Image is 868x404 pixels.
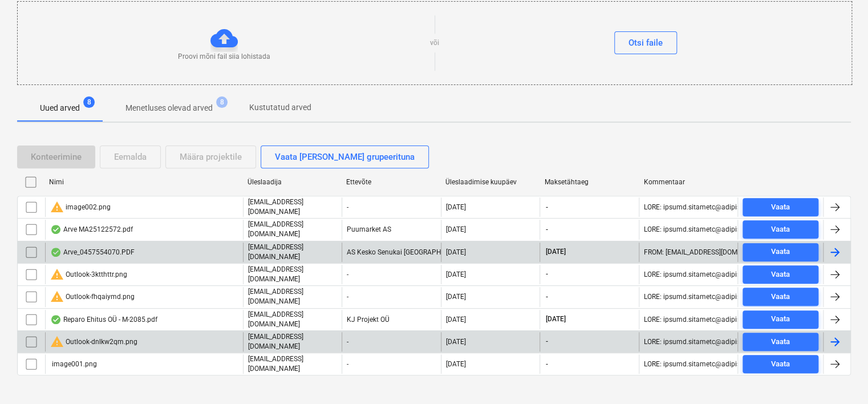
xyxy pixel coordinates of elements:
[446,270,466,278] div: [DATE]
[50,200,111,214] div: image002.png
[248,332,337,352] p: [EMAIL_ADDRESS][DOMAIN_NAME]
[346,178,436,186] div: Ettevõte
[771,290,790,304] div: Vaata
[125,102,213,114] p: Menetluses olevad arved
[50,248,135,257] div: Arve_0457554070.PDF
[49,178,238,186] div: Nimi
[445,178,536,186] div: Üleslaadimise kuupäev
[342,243,440,262] div: AS Kesko Senukai [GEOGRAPHIC_DATA]
[50,225,62,234] div: Andmed failist loetud
[248,265,337,284] p: [EMAIL_ADDRESS][DOMAIN_NAME]
[545,247,567,257] span: [DATE]
[50,290,135,304] div: Outlook-fhqaiymd.png
[50,315,157,324] div: Reparo Ehitus OÜ - M-2085.pdf
[50,248,62,257] div: Andmed failist loetud
[545,292,549,302] span: -
[50,225,133,234] div: Arve MA25122572.pdf
[446,316,466,324] div: [DATE]
[446,293,466,301] div: [DATE]
[50,268,127,281] div: Outlook-3ktthttr.png
[446,338,466,346] div: [DATE]
[743,243,818,261] button: Vaata
[743,355,818,373] button: Vaata
[743,198,818,216] button: Vaata
[614,31,677,54] button: Otsi faile
[248,243,337,262] p: [EMAIL_ADDRESS][DOMAIN_NAME]
[771,245,790,258] div: Vaata
[446,360,466,368] div: [DATE]
[771,201,790,214] div: Vaata
[248,197,337,217] p: [EMAIL_ADDRESS][DOMAIN_NAME]
[50,290,64,304] span: warning
[50,335,64,349] span: warning
[50,335,137,349] div: Outlook-dnlkw2qm.png
[17,1,852,85] div: Proovi mõni fail siia lohistadavõiOtsi faile
[216,96,228,108] span: 8
[446,203,466,211] div: [DATE]
[50,268,64,281] span: warning
[430,38,439,48] p: või
[248,220,337,239] p: [EMAIL_ADDRESS][DOMAIN_NAME]
[40,102,80,114] p: Uued arved
[545,203,549,212] span: -
[771,223,790,236] div: Vaata
[249,102,311,114] p: Kustutatud arved
[545,269,549,279] span: -
[342,287,440,306] div: -
[743,220,818,239] button: Vaata
[446,248,466,256] div: [DATE]
[247,178,337,186] div: Üleslaadija
[628,35,663,50] div: Otsi faile
[545,337,549,346] span: -
[50,315,62,324] div: Andmed failist loetud
[178,52,270,62] p: Proovi mõni fail siia lohistada
[743,288,818,306] button: Vaata
[50,360,97,368] div: image001.png
[342,197,440,217] div: -
[248,287,337,306] p: [EMAIL_ADDRESS][DOMAIN_NAME]
[50,200,64,214] span: warning
[771,268,790,281] div: Vaata
[342,310,440,329] div: KJ Projekt OÜ
[342,332,440,352] div: -
[643,178,733,186] div: Kommentaar
[446,225,466,233] div: [DATE]
[83,96,95,108] span: 8
[743,265,818,284] button: Vaata
[275,150,415,164] div: Vaata [PERSON_NAME] grupeerituna
[261,146,429,168] button: Vaata [PERSON_NAME] grupeerituna
[545,314,567,324] span: [DATE]
[248,354,337,374] p: [EMAIL_ADDRESS][DOMAIN_NAME]
[771,358,790,371] div: Vaata
[248,310,337,329] p: [EMAIL_ADDRESS][DOMAIN_NAME]
[545,225,549,235] span: -
[342,220,440,239] div: Puumarket AS
[545,359,549,369] span: -
[743,333,818,351] button: Vaata
[342,265,440,284] div: -
[771,336,790,349] div: Vaata
[342,354,440,374] div: -
[743,310,818,329] button: Vaata
[771,313,790,326] div: Vaata
[545,178,635,186] div: Maksetähtaeg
